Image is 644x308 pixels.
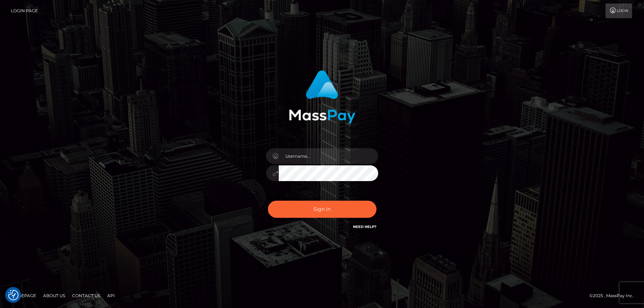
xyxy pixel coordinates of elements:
button: Sign in [268,201,376,218]
a: Contact Us [69,290,103,301]
a: Need Help? [353,224,376,229]
a: Login [605,3,632,18]
button: Consent Preferences [8,290,19,300]
a: Homepage [8,290,39,301]
img: Revisit consent button [8,290,19,300]
a: API [104,290,118,301]
a: Login Page [11,3,38,18]
a: About Us [40,290,68,301]
input: Username... [279,148,378,164]
div: © 2025 , MassPay Inc. [589,292,639,300]
img: MassPay Login [289,70,355,124]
